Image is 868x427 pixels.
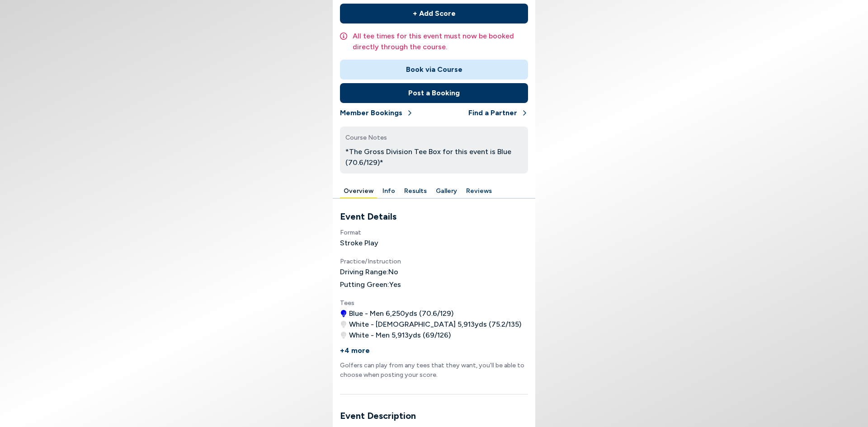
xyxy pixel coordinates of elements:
[340,299,354,307] span: Tees
[340,210,528,223] h3: Event Details
[340,341,370,361] button: +4 more
[345,134,387,141] span: Course Notes
[379,184,399,198] button: Info
[353,31,528,52] p: All tee times for this event must now be booked directly through the course.
[340,103,413,123] button: Member Bookings
[340,4,528,23] button: + Add Score
[340,361,528,380] p: Golfers can play from any tees that they want, you'll be able to choose when posting your score.
[333,184,535,198] div: Manage your account
[340,60,528,80] button: Book via Course
[340,229,361,236] span: Format
[349,330,451,341] span: White - Men 5,913 yds ( 69 / 126 )
[349,319,521,330] span: White - [DEMOGRAPHIC_DATA] 5,913 yds ( 75.2 / 135 )
[340,409,528,422] h3: Event Description
[401,184,430,198] button: Results
[340,267,528,277] h4: Driving Range: No
[340,238,528,249] h4: Stroke Play
[340,258,401,265] span: Practice/Instruction
[432,184,461,198] button: Gallery
[340,184,377,198] button: Overview
[340,279,528,290] h4: Putting Green: Yes
[468,103,528,123] button: Find a Partner
[349,308,453,319] span: Blue - Men 6,250 yds ( 70.6 / 129 )
[462,184,495,198] button: Reviews
[345,146,523,168] p: *The Gross Division Tee Box for this event is Blue (70.6/129)*
[340,83,528,103] button: Post a Booking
